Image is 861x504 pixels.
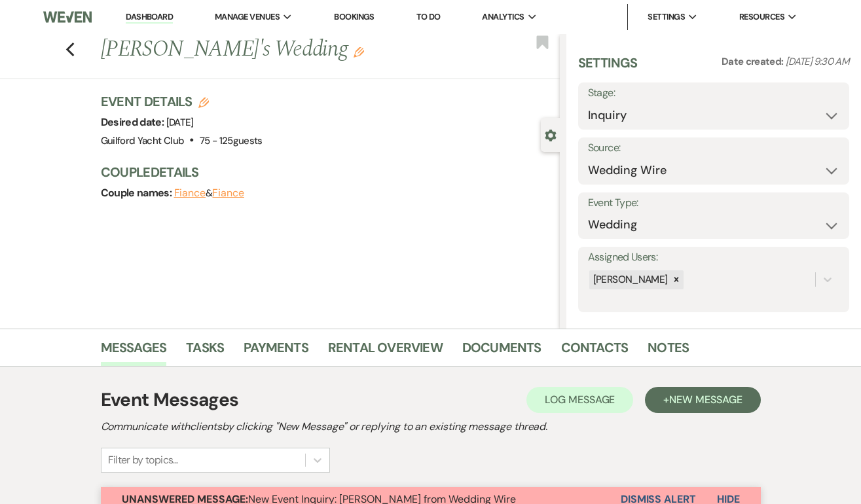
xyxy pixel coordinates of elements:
[588,84,839,103] label: Stage:
[186,337,224,366] a: Tasks
[328,337,443,366] a: Rental Overview
[126,11,173,24] a: Dashboard
[101,386,239,414] h1: Event Messages
[174,187,244,200] span: &
[101,34,463,65] h1: [PERSON_NAME]'s Wedding
[482,10,524,24] span: Analytics
[462,337,541,366] a: Documents
[648,337,689,366] a: Notes
[101,92,263,111] h3: Event Details
[101,186,174,200] span: Couple names:
[200,134,263,147] span: 75 - 125 guests
[108,452,178,468] div: Filter by topics...
[589,270,670,289] div: [PERSON_NAME]
[166,116,194,129] span: [DATE]
[174,188,206,198] button: Fiance
[786,55,849,68] span: [DATE] 9:30 AM
[526,387,633,413] button: Log Message
[416,11,441,22] a: To Do
[739,10,784,24] span: Resources
[561,337,629,366] a: Contacts
[101,419,761,435] h2: Communicate with clients by clicking "New Message" or replying to an existing message thread.
[101,163,547,181] h3: Couple Details
[669,393,742,406] span: New Message
[101,337,167,366] a: Messages
[645,387,760,413] button: +New Message
[43,3,92,31] img: Weven Logo
[334,11,375,22] a: Bookings
[588,194,839,213] label: Event Type:
[722,55,786,68] span: Date created:
[588,248,839,267] label: Assigned Users:
[215,10,280,24] span: Manage Venues
[101,134,185,147] span: Guilford Yacht Club
[354,46,364,58] button: Edit
[588,139,839,158] label: Source:
[578,54,638,82] h3: Settings
[545,393,615,406] span: Log Message
[648,10,685,24] span: Settings
[212,188,244,198] button: Fiance
[545,128,557,141] button: Close lead details
[244,337,308,366] a: Payments
[101,115,166,129] span: Desired date:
